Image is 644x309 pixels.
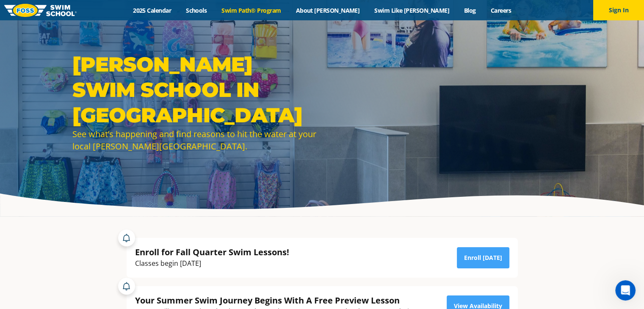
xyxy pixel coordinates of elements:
img: FOSS Swim School Logo [4,4,77,17]
div: Classes begin [DATE] [135,258,289,269]
div: See what’s happening and find reasons to hit the water at your local [PERSON_NAME][GEOGRAPHIC_DATA]. [72,128,318,152]
a: 2025 Calendar [126,6,179,14]
a: Schools [179,6,214,14]
iframe: Intercom live chat [615,280,636,301]
a: Swim Like [PERSON_NAME] [367,6,457,14]
a: Careers [483,6,518,14]
a: Enroll [DATE] [457,247,509,268]
h1: [PERSON_NAME] Swim School in [GEOGRAPHIC_DATA] [72,52,318,128]
div: Enroll for Fall Quarter Swim Lessons! [135,246,289,258]
a: About [PERSON_NAME] [288,6,367,14]
a: Blog [456,6,483,14]
a: Swim Path® Program [214,6,288,14]
div: Your Summer Swim Journey Begins With A Free Preview Lesson [135,295,419,306]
